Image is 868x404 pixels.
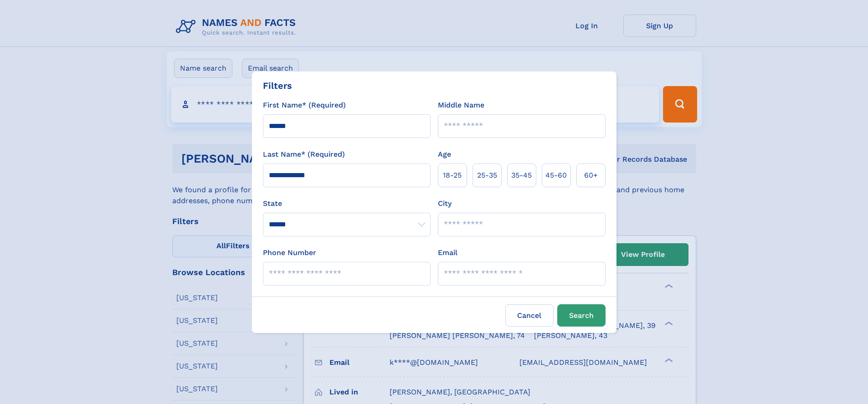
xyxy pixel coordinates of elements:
span: 45‑60 [545,170,567,181]
label: City [438,198,452,209]
label: Phone Number [263,247,316,258]
label: Email [438,247,457,258]
div: Filters [263,79,292,92]
label: Cancel [505,304,554,327]
span: 25‑35 [477,170,497,181]
label: State [263,198,431,209]
span: 35‑45 [511,170,532,181]
label: First Name* (Required) [263,100,346,111]
label: Last Name* (Required) [263,149,345,160]
label: Age [438,149,451,160]
span: 60+ [584,170,598,181]
label: Middle Name [438,100,484,111]
span: 18‑25 [443,170,462,181]
button: Search [557,304,606,327]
